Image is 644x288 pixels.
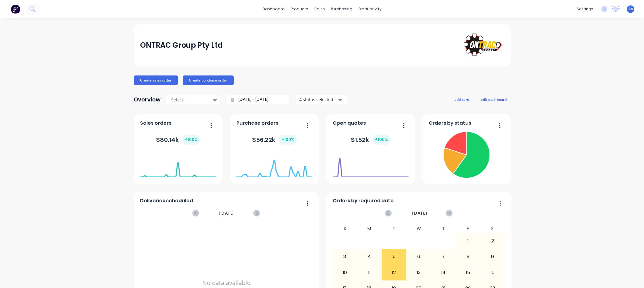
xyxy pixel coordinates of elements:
[480,249,505,264] div: 9
[328,5,355,14] div: purchasing
[456,224,480,233] div: F
[134,75,178,85] button: Create sales order
[456,265,480,280] div: 15
[288,5,311,14] div: products
[219,210,235,216] span: [DATE]
[134,94,161,106] div: Overview
[332,224,357,233] div: S
[429,120,471,127] span: Orders by status
[11,5,20,14] img: Factory
[296,95,347,104] button: 4 status selected
[406,224,431,233] div: W
[333,265,357,280] div: 10
[299,96,337,103] div: 4 status selected
[333,120,366,127] span: Open quotes
[382,265,406,280] div: 12
[456,249,480,264] div: 8
[574,5,596,14] div: settings
[236,120,278,127] span: Purchase orders
[183,75,234,85] button: Create purchase order
[182,135,200,145] div: + 100 %
[382,249,406,264] div: 5
[140,197,193,204] span: Deliveries scheduled
[480,265,505,280] div: 16
[311,5,328,14] div: sales
[259,5,288,14] a: dashboard
[431,249,455,264] div: 7
[456,233,480,248] div: 1
[156,135,200,145] div: $ 80.14k
[628,6,633,12] span: AA
[450,95,473,103] button: add card
[431,265,455,280] div: 14
[480,233,505,248] div: 2
[407,249,431,264] div: 6
[333,249,357,264] div: 3
[431,224,456,233] div: T
[412,210,428,216] span: [DATE]
[407,265,431,280] div: 13
[382,224,406,233] div: T
[357,224,382,233] div: M
[373,135,390,145] div: + 100 %
[477,95,511,103] button: edit dashboard
[279,135,297,145] div: + 100 %
[252,135,297,145] div: $ 56.22k
[351,135,390,145] div: $ 1.52k
[357,249,382,264] div: 4
[480,224,505,233] div: S
[462,32,504,59] img: ONTRAC Group Pty Ltd
[140,39,223,51] div: ONTRAC Group Pty Ltd
[355,5,385,14] div: productivity
[357,265,382,280] div: 11
[140,120,171,127] span: Sales orders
